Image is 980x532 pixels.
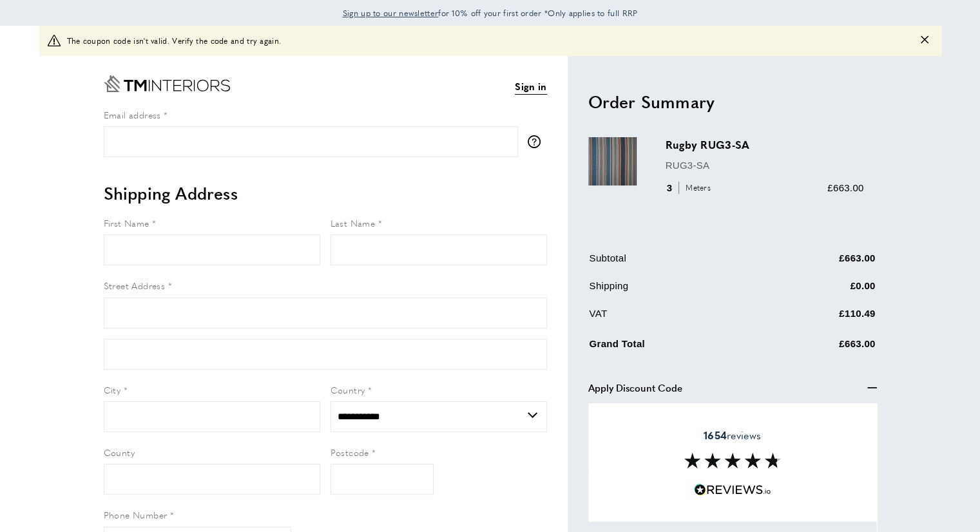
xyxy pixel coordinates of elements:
[590,334,762,361] td: Grand Total
[104,279,166,292] span: Street Address
[666,180,715,196] div: 3
[104,108,161,121] span: Email address
[590,306,762,331] td: VAT
[684,453,781,468] img: Reviews section
[343,7,638,19] span: for 10% off your first order *Only applies to full RRP
[921,35,928,47] button: Close message
[666,158,864,173] p: RUG3-SA
[704,428,727,442] strong: 1654
[104,216,149,229] span: First Name
[104,508,168,521] span: Phone Number
[331,383,365,396] span: Country
[763,278,876,303] td: £0.00
[528,135,547,148] button: More information
[590,278,762,303] td: Shipping
[343,6,439,19] a: Sign up to our newsletter
[104,182,547,205] h2: Shipping Address
[588,380,682,395] span: Apply Discount Code
[331,446,369,459] span: Postcode
[515,79,546,95] a: Sign in
[588,90,877,113] h2: Order Summary
[331,216,376,229] span: Last Name
[763,306,876,331] td: £110.49
[704,429,761,442] span: reviews
[666,137,864,152] h3: Rugby RUG3-SA
[678,182,714,194] span: Meters
[343,7,439,19] span: Sign up to our newsletter
[588,137,637,185] img: Rugby RUG3-SA
[763,334,876,361] td: £663.00
[67,35,282,47] span: The coupon code isn't valid. Verify the code and try again.
[827,182,863,193] span: £663.00
[694,484,771,496] img: Reviews.io 5 stars
[763,251,876,276] td: £663.00
[104,75,230,92] a: Go to Home page
[590,251,762,276] td: Subtotal
[104,383,121,396] span: City
[104,446,135,459] span: County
